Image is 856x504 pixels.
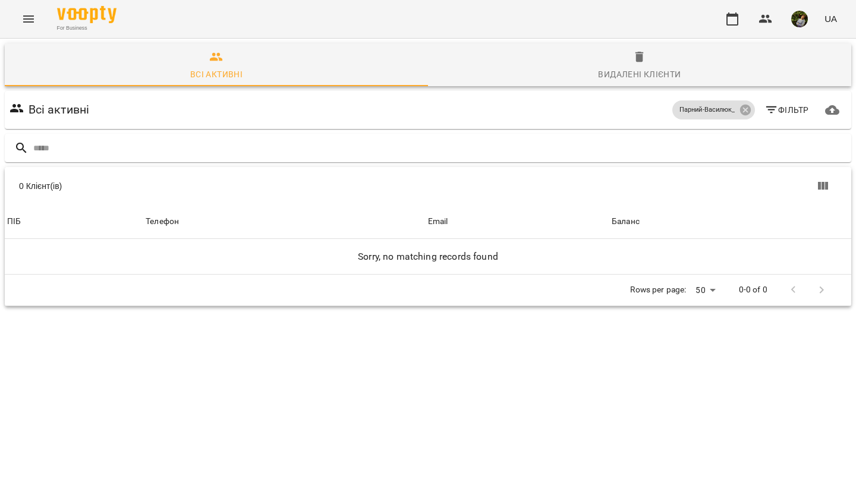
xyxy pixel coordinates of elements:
[19,180,435,192] div: 0 Клієнт(ів)
[428,215,448,229] div: Sort
[791,11,808,27] img: b75e9dd987c236d6cf194ef640b45b7d.jpg
[739,284,767,296] p: 0-0 of 0
[612,215,849,229] span: Баланс
[764,103,809,117] span: Фільтр
[146,215,179,229] div: Телефон
[428,215,448,229] div: Email
[820,8,842,30] button: UA
[7,215,21,229] div: ПІБ
[57,24,117,32] span: For Business
[672,100,755,119] div: Парний-Василюк_
[190,67,243,81] div: Всі активні
[598,67,681,81] div: Видалені клієнти
[630,284,686,296] p: Rows per page:
[7,215,21,229] div: Sort
[612,215,640,229] div: Sort
[57,6,117,23] img: Voopty Logo
[29,100,90,119] h6: Всі активні
[824,12,837,25] span: UA
[691,282,719,299] div: 50
[5,167,851,205] div: Table Toolbar
[612,215,640,229] div: Баланс
[146,215,423,229] span: Телефон
[14,5,43,33] button: Menu
[679,105,735,115] p: Парний-Василюк_
[428,215,607,229] span: Email
[146,215,179,229] div: Sort
[760,99,814,121] button: Фільтр
[808,172,837,200] button: Вигляд колонок
[7,248,849,265] h6: Sorry, no matching records found
[7,215,141,229] span: ПІБ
